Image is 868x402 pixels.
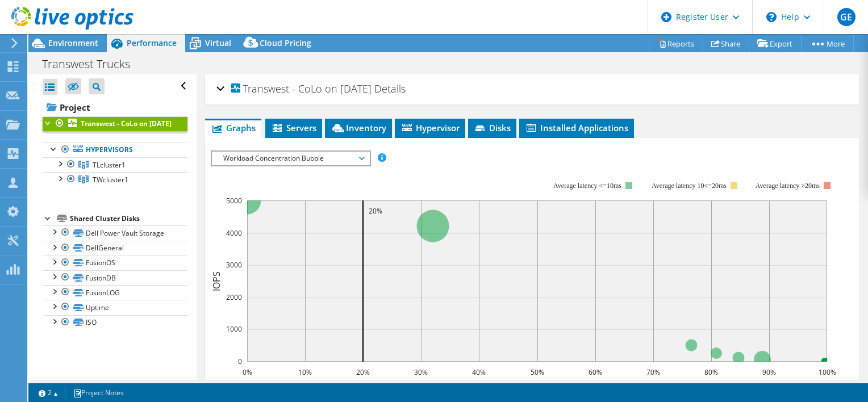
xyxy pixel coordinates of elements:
[70,212,187,225] div: Shared Cluster Disks
[48,37,98,48] span: Environment
[238,357,242,366] text: 0
[271,122,316,133] span: Servers
[801,35,854,52] a: More
[43,256,187,270] a: FusionOS
[374,82,406,95] span: Details
[260,37,311,48] span: Cloud Pricing
[226,196,242,206] text: 5000
[43,98,187,116] a: Project
[766,12,777,22] svg: \n
[400,122,460,133] span: Hypervisor
[218,152,364,165] span: Workload Concentration Bubble
[43,241,187,256] a: DellGeneral
[205,37,231,48] span: Virtual
[43,172,187,187] a: TWcluster1
[211,122,256,133] span: Graphs
[31,386,66,400] a: 2
[553,182,621,190] tspan: Average latency <=10ms
[242,367,252,377] text: 0%
[531,367,544,377] text: 50%
[81,119,172,128] b: Transwest - CoLo on [DATE]
[43,225,187,240] a: Dell Power Vault Storage
[474,122,511,133] span: Disks
[298,367,312,377] text: 10%
[43,143,187,157] a: Hypervisors
[589,367,602,377] text: 60%
[43,300,187,315] a: Uptime
[749,35,802,52] a: Export
[226,292,242,302] text: 2000
[472,367,486,377] text: 40%
[65,386,132,400] a: Project Notes
[331,122,386,133] span: Inventory
[43,270,187,285] a: FusionDB
[226,260,242,270] text: 3000
[43,315,187,330] a: ISO
[649,35,703,52] a: Reports
[369,206,382,216] text: 20%
[226,228,242,238] text: 4000
[210,271,223,291] text: IOPS
[93,160,126,170] span: TLcluster1
[93,175,128,185] span: TWcluster1
[525,122,628,133] span: Installed Applications
[755,182,819,190] text: Average latency >20ms
[226,324,242,334] text: 1000
[43,116,187,131] a: Transwest - CoLo on [DATE]
[231,83,372,95] span: Transwest - CoLo on [DATE]
[356,367,370,377] text: 20%
[837,8,856,26] span: GE
[646,367,660,377] text: 70%
[704,367,718,377] text: 80%
[703,35,749,52] a: Share
[652,182,727,190] tspan: Average latency 10<=20ms
[127,37,177,48] span: Performance
[414,367,428,377] text: 30%
[818,367,836,377] text: 100%
[37,58,148,70] h1: Transwest Trucks
[762,367,776,377] text: 90%
[43,285,187,300] a: FusionLOG
[43,157,187,172] a: TLcluster1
